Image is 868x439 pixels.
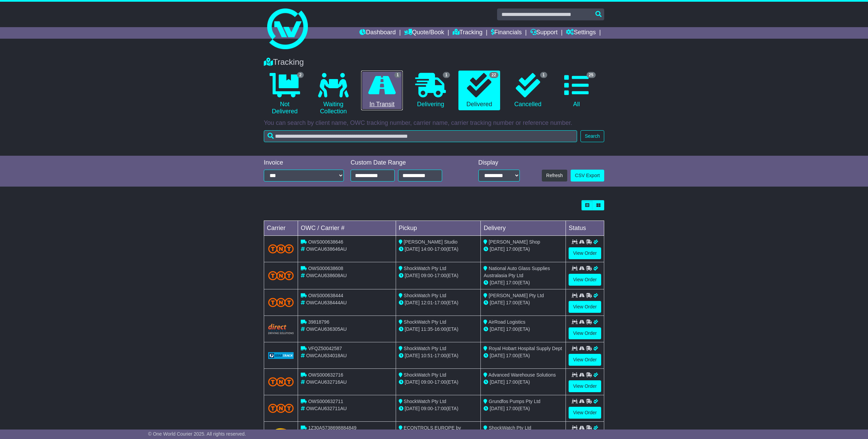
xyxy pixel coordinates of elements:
a: Waiting Collection [312,71,354,118]
span: OWS000632716 [308,372,343,378]
img: TNT_Domestic.png [268,298,294,307]
div: (ETA) [484,326,563,333]
span: AirRoad Logistics [489,319,526,325]
span: [DATE] [405,379,420,385]
span: [DATE] [490,379,505,385]
img: Direct.png [268,324,294,334]
div: - (ETA) [399,299,478,306]
a: Support [530,27,558,39]
img: TNT_Domestic.png [268,404,294,413]
div: (ETA) [484,279,563,286]
span: © One World Courier 2025. All rights reserved. [148,431,246,437]
span: [DATE] [490,280,505,285]
span: OWCAU636305AU [306,326,347,332]
span: 17:00 [434,300,446,305]
span: 17:00 [506,246,518,252]
span: ShockWatch Pty Ltd [404,319,447,325]
span: OWCAU634018AU [306,353,347,358]
a: 25 All [556,71,597,111]
button: Refresh [542,170,567,182]
span: [DATE] [490,353,505,358]
div: - (ETA) [399,326,478,333]
span: ShockWatch Pty Ltd [489,425,531,431]
div: - (ETA) [399,379,478,386]
span: OWS000632711 [308,399,343,404]
span: 17:00 [506,300,518,305]
span: OWCAU632711AU [306,406,347,411]
span: 09:00 [421,406,433,411]
span: 17:00 [506,280,518,285]
a: Tracking [453,27,482,39]
div: Invoice [264,159,344,167]
span: ShockWatch Pty Ltd [404,293,447,298]
div: Tracking [260,57,608,67]
span: 09:00 [421,273,433,278]
td: Delivery [481,221,566,236]
span: 17:00 [506,353,518,358]
span: 17:00 [506,379,518,385]
span: 17:00 [434,246,446,252]
span: Grundfos Pumps Pty Ltd [489,399,540,404]
span: [PERSON_NAME] Studio [404,239,458,245]
span: [DATE] [490,300,505,305]
p: You can search by client name, OWC tracking number, carrier name, carrier tracking number or refe... [264,119,604,127]
span: ShockWatch Pty Ltd [404,266,447,271]
td: Pickup [396,221,481,236]
div: Custom Date Range [351,159,459,167]
a: Financials [491,27,522,39]
span: 11:35 [421,326,433,332]
td: Carrier [264,221,298,236]
span: [DATE] [405,246,420,252]
span: 17:00 [434,273,446,278]
div: - (ETA) [399,405,478,412]
span: National Auto Glass Supplies Australasia Pty Ltd [484,266,550,278]
span: 2 [297,72,304,78]
span: [PERSON_NAME] Pty Ltd [489,293,544,298]
img: GetCarrierServiceLogo [268,352,294,359]
span: [DATE] [405,326,420,332]
span: 25 [587,72,596,78]
button: Search [580,130,604,142]
span: ECONTROLS EUROPE bv [404,425,461,431]
a: View Order [569,354,601,366]
span: 17:00 [506,406,518,411]
img: TNT_Domestic.png [268,377,294,386]
span: ShockWatch Pty Ltd [404,399,447,404]
td: OWC / Carrier # [298,221,396,236]
span: ShockWatch Pty Ltd [404,346,447,351]
span: 10:51 [421,353,433,358]
span: 17:00 [434,406,446,411]
span: 1 [394,72,401,78]
span: ShockWatch Pty Ltd [404,372,447,378]
span: OWCAU638444AU [306,300,347,305]
span: Advanced Warehouse Solutions [489,372,556,378]
span: 17:00 [434,379,446,385]
a: Dashboard [359,27,396,39]
span: OWCAU638646AU [306,246,347,252]
div: (ETA) [484,379,563,386]
a: Settings [566,27,596,39]
span: [PERSON_NAME] Shop [489,239,540,245]
span: 09:00 [421,379,433,385]
span: 39818796 [308,319,329,325]
span: 14:00 [421,246,433,252]
a: 1 In Transit [361,71,403,111]
span: OWCAU632716AU [306,379,347,385]
span: VFQZ50042587 [308,346,342,351]
span: Royal Hobart Hospital Supply Dept [489,346,562,351]
div: - (ETA) [399,352,478,359]
span: [DATE] [405,353,420,358]
a: 1 Cancelled [507,71,549,111]
span: OWS000638444 [308,293,343,298]
a: View Order [569,407,601,419]
div: (ETA) [484,246,563,253]
a: CSV Export [571,170,604,182]
span: OWS000638608 [308,266,343,271]
div: (ETA) [484,299,563,306]
span: OWCAU638608AU [306,273,347,278]
div: - (ETA) [399,272,478,279]
div: (ETA) [484,405,563,412]
span: 12:01 [421,300,433,305]
a: 2 Not Delivered [264,71,305,118]
span: 17:00 [434,353,446,358]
